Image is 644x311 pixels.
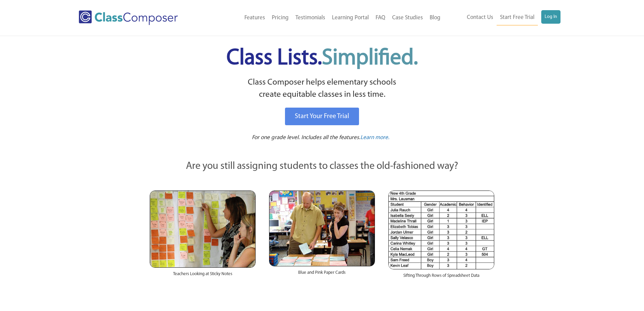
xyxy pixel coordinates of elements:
span: Start Your Free Trial [295,113,349,120]
div: Teachers Looking at Sticky Notes [150,268,256,284]
a: Features [241,10,268,25]
span: For one grade level. Includes all the features. [252,135,360,140]
a: Testimonials [292,10,329,25]
a: Start Your Free Trial [285,108,359,125]
img: Teachers Looking at Sticky Notes [150,191,256,268]
img: Blue and Pink Paper Cards [269,191,375,266]
p: Are you still assigning students to classes the old-fashioned way? [150,159,495,174]
a: Learn more. [360,134,389,142]
div: Sifting Through Rows of Spreadsheet Data [388,269,494,286]
span: Simplified. [322,47,418,69]
span: Learn more. [360,135,389,140]
nav: Header Menu [206,10,444,25]
span: Class Lists. [226,47,418,69]
a: Contact Us [463,10,497,25]
a: Learning Portal [329,10,372,25]
img: Class Composer [79,10,178,25]
a: Case Studies [389,10,426,25]
a: Pricing [268,10,292,25]
img: Spreadsheets [388,191,494,269]
a: Log In [541,10,560,24]
a: Start Free Trial [497,10,538,25]
a: FAQ [372,10,389,25]
a: Blog [426,10,444,25]
p: Class Composer helps elementary schools create equitable classes in less time. [149,76,496,101]
nav: Header Menu [444,10,560,25]
div: Blue and Pink Paper Cards [269,266,375,283]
